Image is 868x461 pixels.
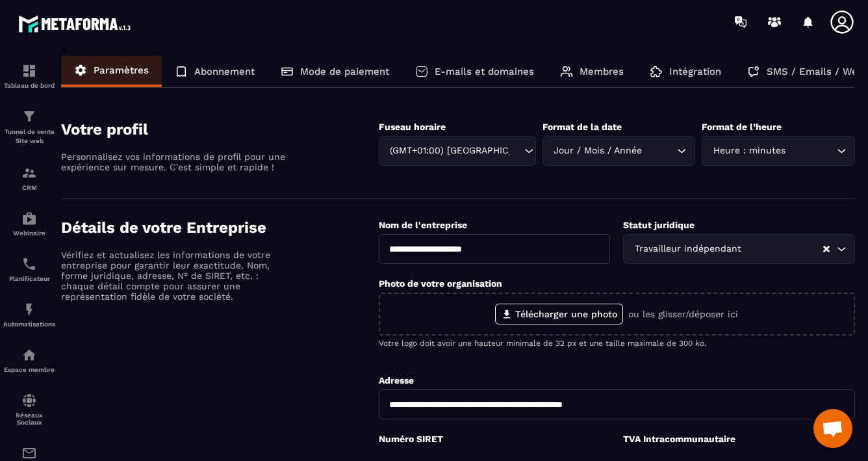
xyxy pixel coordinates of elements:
label: Photo de votre organisation [379,278,502,289]
a: formationformationCRM [3,155,55,201]
label: Statut juridique [623,220,695,230]
p: Membres [580,66,624,77]
span: Travailleur indépendant [632,242,744,256]
p: Tunnel de vente Site web [3,127,55,146]
h4: Détails de votre Entreprise [61,218,379,237]
label: Nom de l'entreprise [379,220,467,230]
p: Intégration [669,66,721,77]
img: social-network [21,393,37,408]
p: Webinaire [3,230,55,237]
a: automationsautomationsWebinaire [3,201,55,246]
img: formation [21,165,37,181]
img: automations [21,302,37,317]
p: Vérifiez et actualisez les informations de votre entreprise pour garantir leur exactitude. Nom, f... [61,250,288,302]
button: Clear Selected [823,244,830,254]
img: automations [21,347,37,363]
div: Search for option [702,136,855,166]
img: scheduler [21,256,37,272]
img: email [21,445,37,461]
div: Search for option [542,136,696,166]
a: automationsautomationsEspace membre [3,337,55,383]
input: Search for option [645,144,674,158]
p: Votre logo doit avoir une hauteur minimale de 32 px et une taille maximale de 300 ko. [379,339,855,348]
span: Jour / Mois / Année [551,144,645,158]
p: ou les glisser/déposer ici [628,309,738,319]
input: Search for option [744,242,822,256]
a: schedulerschedulerPlanificateur [3,246,55,292]
span: (GMT+01:00) [GEOGRAPHIC_DATA] [387,144,511,158]
p: Abonnement [194,66,255,77]
p: Paramètres [94,64,149,76]
img: logo [18,12,135,36]
a: automationsautomationsAutomatisations [3,292,55,337]
p: Espace membre [3,366,55,373]
div: Search for option [379,136,536,166]
p: Automatisations [3,321,55,328]
img: formation [21,63,37,79]
h4: Votre profil [61,120,379,138]
a: formationformationTunnel de vente Site web [3,99,55,155]
img: automations [21,211,37,226]
p: Planificateur [3,275,55,282]
div: Ouvrir le chat [813,409,852,448]
p: CRM [3,184,55,191]
a: formationformationTableau de bord [3,53,55,99]
p: Réseaux Sociaux [3,412,55,426]
p: Mode de paiement [300,66,389,77]
div: Search for option [623,234,855,264]
p: E-mails et domaines [435,66,534,77]
label: TVA Intracommunautaire [623,434,735,444]
a: social-networksocial-networkRéseaux Sociaux [3,383,55,436]
label: Format de l’heure [702,122,782,132]
label: Télécharger une photo [495,304,623,324]
input: Search for option [788,144,834,158]
label: Format de la date [542,122,622,132]
input: Search for option [511,144,521,158]
label: Numéro SIRET [379,434,443,444]
label: Fuseau horaire [379,122,446,132]
p: Tableau de bord [3,82,55,89]
span: Heure : minutes [710,144,788,158]
label: Adresse [379,375,414,386]
p: Personnalisez vos informations de profil pour une expérience sur mesure. C'est simple et rapide ! [61,151,288,172]
img: formation [21,109,37,124]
